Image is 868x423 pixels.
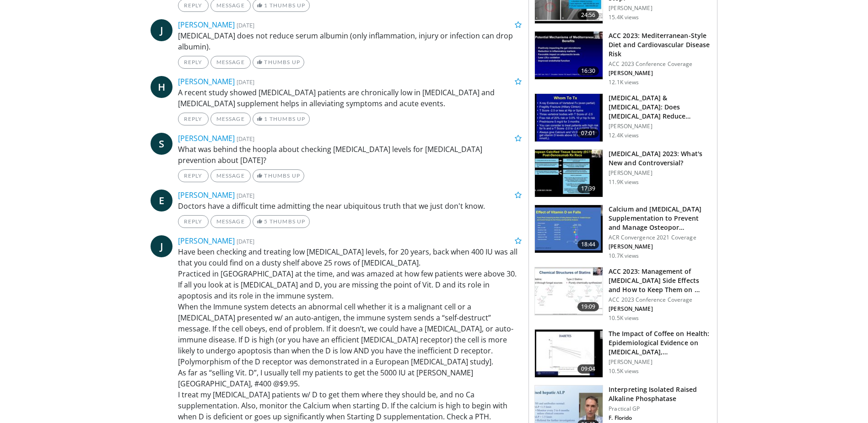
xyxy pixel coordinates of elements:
a: Message [210,169,251,182]
p: Practical GP [609,405,712,412]
p: A recent study showed [MEDICAL_DATA] patients are chronically low in [MEDICAL_DATA] and [MEDICAL_... [178,87,522,109]
a: 1 Thumbs Up [253,113,310,125]
img: b0c32e83-cd40-4939-b266-f52db6655e49.150x105_q85_crop-smart_upscale.jpg [535,32,603,79]
span: 19:09 [577,302,599,311]
p: ACC 2023 Conference Coverage [609,60,712,68]
a: 5 Thumbs Up [253,215,310,228]
a: J [151,235,173,257]
span: 09:04 [577,364,599,374]
p: [MEDICAL_DATA] does not reduce serum albumin (only inflammation, injury or infection can drop alb... [178,30,522,52]
a: 07:01 [MEDICAL_DATA] & [MEDICAL_DATA]: Does [MEDICAL_DATA] Reduce Falls/Fractures in t… [PERSON_N... [534,93,712,142]
a: Thumbs Up [253,56,304,69]
h3: [MEDICAL_DATA] 2023: What's New and Controversial? [609,149,712,168]
small: [DATE] [237,135,254,143]
p: [PERSON_NAME] [609,5,712,12]
p: 10.5K views [609,368,639,375]
a: 09:04 The Impact of Coffee on Health: Epidemiological Evidence on [MEDICAL_DATA],… [PERSON_NAME] ... [534,329,712,378]
a: 16:30 ACC 2023: Mediterranean-Style Diet and Cardiovascular Disease Risk ACC 2023 Conference Cove... [534,31,712,86]
small: [DATE] [237,78,254,86]
a: Reply [178,215,209,228]
a: Message [210,215,251,228]
span: 07:01 [577,129,599,138]
p: ACC 2023 Conference Coverage [609,296,712,304]
a: [PERSON_NAME] [178,236,235,246]
p: ACR Convergence 2021 Coverage [609,234,712,241]
h3: Interpreting Isolated Raised Alkaline Phosphatase [609,385,712,403]
a: E [151,190,173,211]
a: Reply [178,169,209,182]
span: 18:44 [577,240,599,249]
a: S [151,133,173,155]
p: [PERSON_NAME] [609,305,712,313]
span: 5 [264,218,268,225]
p: [PERSON_NAME] [609,243,712,250]
a: [PERSON_NAME] [178,133,235,143]
small: [DATE] [237,237,254,245]
h3: ACC 2023: Management of [MEDICAL_DATA] Side Effects and How to Keep Them on … [609,267,712,294]
small: [DATE] [237,191,254,200]
a: J [151,19,173,41]
img: ad1905dc-0e98-4a9b-b98e-4d495a336a8d.150x105_q85_crop-smart_upscale.jpg [535,150,603,197]
a: [PERSON_NAME] [178,190,235,200]
p: [PERSON_NAME] [609,123,712,130]
p: Have been checking and treating low [MEDICAL_DATA] levels, for 20 years, back when 400 IU was all... [178,246,522,422]
span: 1 [264,2,268,9]
a: 18:44 Calcium and [MEDICAL_DATA] Supplementation to Prevent and Manage Osteopor… ACR Convergence ... [534,205,712,260]
span: 17:39 [577,184,599,193]
h3: ACC 2023: Mediterranean-Style Diet and Cardiovascular Disease Risk [609,31,712,59]
p: 12.1K views [609,79,639,86]
p: 10.7K views [609,252,639,260]
p: [PERSON_NAME] [609,70,712,77]
a: Reply [178,56,209,69]
span: 16:30 [577,66,599,76]
p: What was behind the hoopla about checking [MEDICAL_DATA] levels for [MEDICAL_DATA] prevention abo... [178,144,522,166]
a: Reply [178,113,209,125]
a: Message [210,56,251,69]
img: 46ba74d8-0c5a-4151-9c1f-bebe52ea6418.150x105_q85_crop-smart_upscale.jpg [535,330,603,377]
img: 6d2c734b-d54f-4c87-bcc9-c254c50adfb7.150x105_q85_crop-smart_upscale.jpg [535,94,603,141]
p: 15.4K views [609,14,639,21]
img: b5249f07-17f0-4517-978a-829c763bf3ed.150x105_q85_crop-smart_upscale.jpg [535,205,603,253]
h3: Calcium and [MEDICAL_DATA] Supplementation to Prevent and Manage Osteopor… [609,205,712,232]
a: 17:39 [MEDICAL_DATA] 2023: What's New and Controversial? [PERSON_NAME] 11.9K views [534,149,712,198]
a: Thumbs Up [253,169,304,182]
a: [PERSON_NAME] [178,76,235,87]
h3: [MEDICAL_DATA] & [MEDICAL_DATA]: Does [MEDICAL_DATA] Reduce Falls/Fractures in t… [609,93,712,121]
p: 11.9K views [609,179,639,186]
a: [PERSON_NAME] [178,20,235,30]
h3: The Impact of Coffee on Health: Epidemiological Evidence on [MEDICAL_DATA],… [609,329,712,357]
small: [DATE] [237,21,254,29]
p: [PERSON_NAME] [609,358,712,366]
p: [PERSON_NAME] [609,169,712,177]
p: 10.5K views [609,315,639,322]
a: 19:09 ACC 2023: Management of [MEDICAL_DATA] Side Effects and How to Keep Them on … ACC 2023 Conf... [534,267,712,322]
a: Message [210,113,251,125]
p: 12.4K views [609,132,639,139]
span: 24:56 [577,11,599,20]
p: F. Florido [609,414,712,422]
span: 1 [264,115,268,122]
p: Doctors have a difficult time admitting the near ubiquitous truth that we just don't know. [178,201,522,211]
a: H [151,76,173,98]
img: c4ba6440-e4a8-4591-8eae-cba663250d5e.150x105_q85_crop-smart_upscale.jpg [535,267,603,315]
